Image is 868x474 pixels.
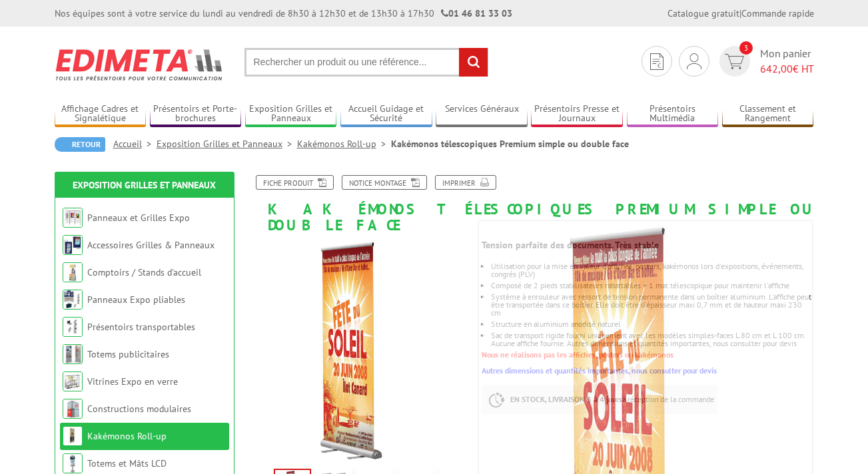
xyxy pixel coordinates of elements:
[113,138,157,150] a: Accueil
[256,175,334,190] a: Fiche produit
[667,7,814,20] div: |
[650,53,663,70] img: devis rapide
[760,61,814,77] span: € HT
[340,103,432,125] a: Accueil Guidage et Sécurité
[63,235,83,255] img: Accessoires Grilles & Panneaux
[667,7,739,19] a: Catalogue gratuit
[73,179,216,191] a: Exposition Grilles et Panneaux
[725,54,744,69] img: devis rapide
[150,103,242,125] a: Présentoirs et Porte-brochures
[63,290,83,310] img: Panneaux Expo pliables
[244,48,488,77] input: Rechercher un produit ou une référence...
[157,138,297,150] a: Exposition Grilles et Panneaux
[87,212,190,224] a: Panneaux et Grilles Expo
[739,41,753,55] span: 3
[248,240,472,464] img: panneaux_pliables_214430.jpg
[55,40,224,89] img: Edimeta
[627,103,719,125] a: Présentoirs Multimédia
[63,344,83,364] img: Totems publicitaires
[87,266,201,278] a: Comptoirs / Stands d'accueil
[87,348,169,360] a: Totems publicitaires
[87,239,215,251] a: Accessoires Grilles & Panneaux
[741,7,814,19] a: Commande rapide
[297,138,391,150] a: Kakémonos Roll-up
[238,175,824,233] h1: Kakémonos télescopiques Premium simple ou double face
[687,53,701,69] img: devis rapide
[63,262,83,282] img: Comptoirs / Stands d'accueil
[441,7,512,19] strong: 01 46 81 33 03
[342,175,427,190] a: Notice Montage
[760,46,814,77] span: Mon panier
[722,103,814,125] a: Classement et Rangement
[55,137,105,152] a: Retour
[435,175,496,190] a: Imprimer
[531,103,623,125] a: Présentoirs Presse et Journaux
[55,103,147,125] a: Affichage Cadres et Signalétique
[87,294,185,306] a: Panneaux Expo pliables
[63,317,83,337] img: Présentoirs transportables
[63,371,83,391] img: Vitrines Expo en verre
[55,7,512,20] div: Nos équipes sont à votre service du lundi au vendredi de 8h30 à 12h30 et de 13h30 à 17h30
[391,137,629,150] li: Kakémonos télescopiques Premium simple ou double face
[459,48,488,77] input: rechercher
[716,46,814,77] a: devis rapide 3 Mon panier 642,00€ HT
[245,103,337,125] a: Exposition Grilles et Panneaux
[87,321,195,333] a: Présentoirs transportables
[63,208,83,228] img: Panneaux et Grilles Expo
[760,62,793,75] span: 642,00
[436,103,528,125] a: Services Généraux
